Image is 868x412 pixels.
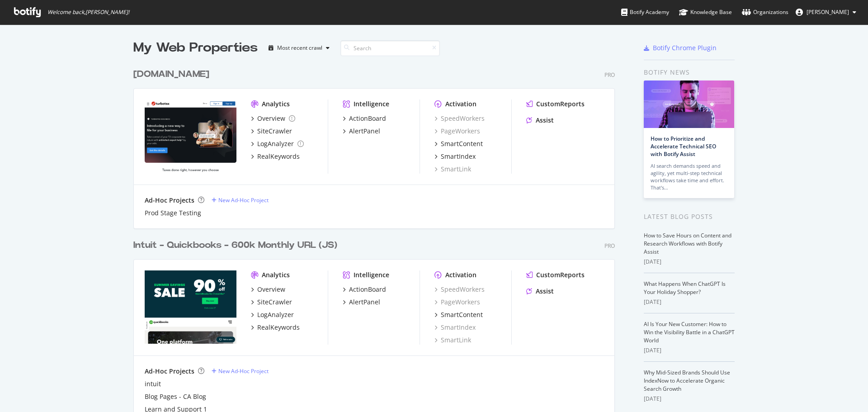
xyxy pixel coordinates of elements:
a: ActionBoard [343,285,386,294]
a: What Happens When ChatGPT Is Your Holiday Shopper? [644,280,726,296]
div: Intuit - Quickbooks - 600k Monthly URL (JS) [133,239,337,252]
a: How to Save Hours on Content and Research Workflows with Botify Assist [644,232,731,256]
div: Intelligence [354,270,389,279]
div: AlertPanel [349,127,380,136]
div: CustomReports [536,270,585,279]
a: PageWorkers [434,127,480,136]
div: Organizations [742,8,788,17]
div: SmartContent [441,310,483,319]
a: intuit [145,379,161,388]
div: LogAnalyzer [257,139,294,148]
a: How to Prioritize and Accelerate Technical SEO with Botify Assist [651,135,716,158]
div: Assist [536,287,554,296]
div: ActionBoard [349,114,386,123]
div: SiteCrawler [257,298,292,307]
a: SmartIndex [434,323,476,332]
a: RealKeywords [251,323,300,332]
div: [DATE] [644,346,735,355]
a: LogAnalyzer [251,139,304,148]
a: SmartContent [434,139,483,148]
div: Knowledge Base [679,8,732,17]
a: Botify Chrome Plugin [644,43,717,52]
input: Search [340,40,440,56]
a: ActionBoard [343,114,386,123]
div: New Ad-Hoc Project [218,367,269,375]
div: RealKeywords [257,323,300,332]
span: Bryson Meunier [807,8,849,16]
div: Botify Chrome Plugin [653,43,717,52]
a: Blog Pages - CA Blog [145,392,206,401]
div: [DATE] [644,258,735,266]
a: RealKeywords [251,152,300,161]
a: New Ad-Hoc Project [212,367,269,375]
div: AlertPanel [349,298,380,307]
button: [PERSON_NAME] [788,5,863,19]
div: SmartContent [441,139,483,148]
a: CustomReports [526,270,585,279]
div: My Web Properties [133,39,258,57]
div: Botify Academy [621,8,669,17]
div: Most recent crawl [277,45,322,51]
a: CustomReports [526,99,585,109]
a: SpeedWorkers [434,285,485,294]
a: PageWorkers [434,298,480,307]
div: [DATE] [644,298,735,306]
div: Intelligence [354,99,389,109]
a: AI Is Your New Customer: How to Win the Visibility Battle in a ChatGPT World [644,320,735,344]
a: AlertPanel [343,127,380,136]
a: Overview [251,114,295,123]
div: SiteCrawler [257,127,292,136]
img: quickbooks.intuit.com [145,270,236,344]
button: Most recent crawl [265,41,333,55]
div: SmartIndex [441,152,476,161]
div: Analytics [262,99,290,109]
div: Analytics [262,270,290,279]
a: SmartContent [434,310,483,319]
a: Prod Stage Testing [145,208,201,218]
div: Latest Blog Posts [644,212,735,222]
a: [DOMAIN_NAME] [133,68,213,81]
a: LogAnalyzer [251,310,294,319]
div: LogAnalyzer [257,310,294,319]
div: AI search demands speed and agility, yet multi-step technical workflows take time and effort. Tha... [651,162,727,191]
a: SmartLink [434,165,471,174]
a: SiteCrawler [251,127,292,136]
a: Assist [526,287,554,296]
a: Why Mid-Sized Brands Should Use IndexNow to Accelerate Organic Search Growth [644,369,730,393]
div: CustomReports [536,99,585,109]
a: SmartIndex [434,152,476,161]
a: New Ad-Hoc Project [212,196,269,204]
img: How to Prioritize and Accelerate Technical SEO with Botify Assist [644,81,734,128]
a: SiteCrawler [251,298,292,307]
div: [DOMAIN_NAME] [133,68,209,81]
a: AlertPanel [343,298,380,307]
a: Intuit - Quickbooks - 600k Monthly URL (JS) [133,239,341,252]
div: Assist [536,116,554,125]
a: SmartLink [434,336,471,345]
div: ActionBoard [349,285,386,294]
a: Overview [251,285,285,294]
div: Overview [257,114,285,123]
div: Pro [604,242,615,250]
div: RealKeywords [257,152,300,161]
div: Activation [445,99,476,109]
div: Activation [445,270,476,279]
span: Welcome back, [PERSON_NAME] ! [47,9,129,16]
img: turbotax.intuit.ca [145,99,236,173]
a: SpeedWorkers [434,114,485,123]
div: Ad-Hoc Projects [145,367,194,376]
div: Pro [604,71,615,79]
a: Assist [526,116,554,125]
div: Overview [257,285,285,294]
div: [DATE] [644,395,735,403]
